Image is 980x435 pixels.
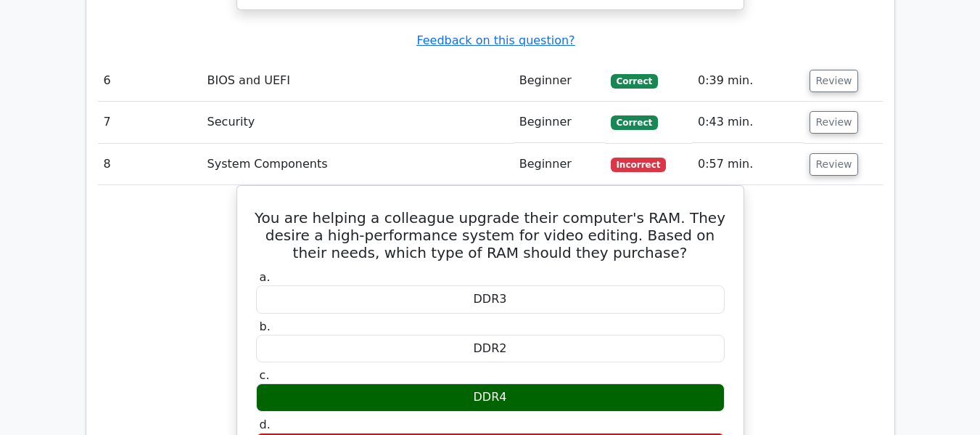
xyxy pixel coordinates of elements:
[260,368,270,382] span: c.
[255,209,726,261] h5: You are helping a colleague upgrade their computer's RAM. They desire a high-performance system f...
[256,285,725,314] div: DDR3
[611,158,667,172] span: Incorrect
[611,74,658,89] span: Correct
[260,270,271,284] span: a.
[98,144,202,185] td: 8
[202,60,514,102] td: BIOS and UEFI
[692,102,804,143] td: 0:43 min.
[202,102,514,143] td: Security
[98,60,202,102] td: 6
[256,383,725,412] div: DDR4
[256,335,725,363] div: DDR2
[514,102,605,143] td: Beginner
[202,144,514,185] td: System Components
[98,102,202,143] td: 7
[611,115,658,130] span: Correct
[514,144,605,185] td: Beginner
[692,144,804,185] td: 0:57 min.
[260,418,271,431] span: d.
[810,111,859,134] button: Review
[692,60,804,102] td: 0:39 min.
[810,70,859,92] button: Review
[514,60,605,102] td: Beginner
[260,320,271,333] span: b.
[810,153,859,176] button: Review
[416,33,575,47] a: Feedback on this question?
